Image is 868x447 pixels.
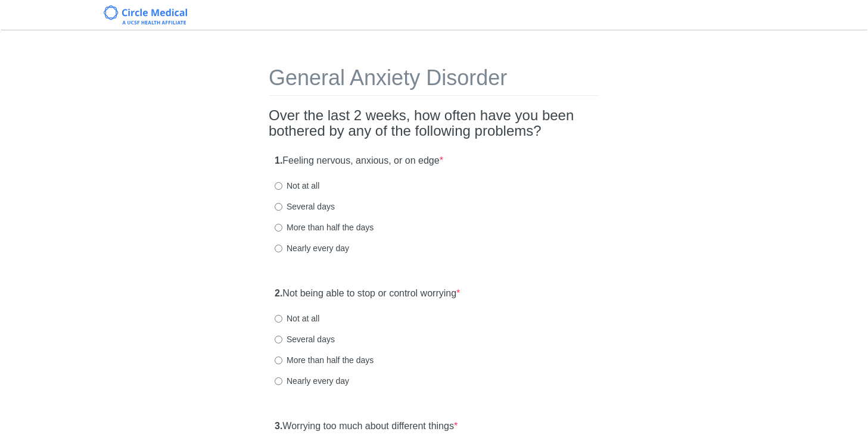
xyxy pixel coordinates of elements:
label: Several days [275,201,335,212]
h2: Over the last 2 weeks, how often have you been bothered by any of the following problems? [269,108,599,139]
label: Nearly every day [275,242,349,254]
input: Not at all [275,315,282,323]
strong: 2. [275,288,282,298]
input: Several days [275,336,282,343]
label: Feeling nervous, anxious, or on edge [275,154,443,168]
label: Not at all [275,312,319,324]
img: Circle Medical Logo [104,5,188,24]
input: Not at all [275,182,282,190]
strong: 3. [275,421,282,431]
input: More than half the days [275,224,282,232]
label: Not at all [275,180,319,192]
label: Several days [275,333,335,345]
input: Several days [275,203,282,211]
label: More than half the days [275,354,374,366]
input: Nearly every day [275,377,282,385]
strong: 1. [275,155,282,165]
label: Not being able to stop or control worrying [275,287,460,301]
input: Nearly every day [275,245,282,252]
label: More than half the days [275,221,374,233]
label: Worrying too much about different things [275,420,458,433]
input: More than half the days [275,357,282,364]
label: Nearly every day [275,375,349,387]
h1: General Anxiety Disorder [269,66,599,96]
